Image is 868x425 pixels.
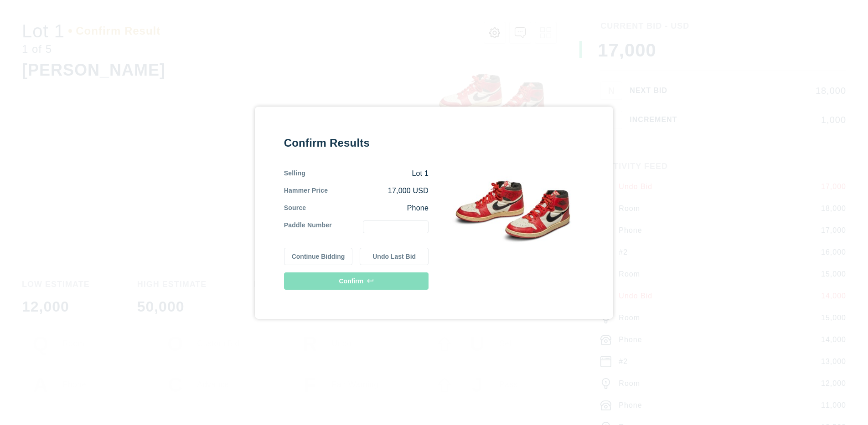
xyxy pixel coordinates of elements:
div: Paddle Number [284,220,332,233]
button: Undo Last Bid [360,248,429,265]
div: Hammer Price [284,186,328,196]
div: Confirm Results [284,136,429,150]
div: Selling [284,169,305,179]
div: 17,000 USD [328,186,429,196]
button: Confirm [284,272,429,290]
div: Source [284,203,306,213]
button: Continue Bidding [284,248,353,265]
div: Phone [306,203,429,213]
div: Lot 1 [305,169,429,179]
